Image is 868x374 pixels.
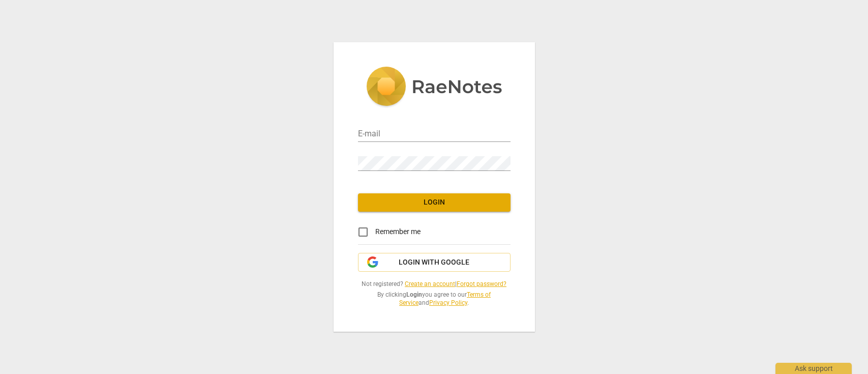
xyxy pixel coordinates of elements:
[358,280,511,289] span: Not registered? |
[358,253,511,272] button: Login with Google
[366,197,502,208] span: Login
[429,299,467,306] a: Privacy Policy
[406,291,422,298] b: Login
[358,193,511,212] button: Login
[775,363,852,374] div: Ask support
[358,291,511,307] span: By clicking you agree to our and .
[405,280,455,287] a: Create an account
[457,280,506,287] a: Forgot password?
[399,257,469,268] span: Login with Google
[366,67,502,108] img: 5ac2273c67554f335776073100b6d88f.svg
[375,226,421,237] span: Remember me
